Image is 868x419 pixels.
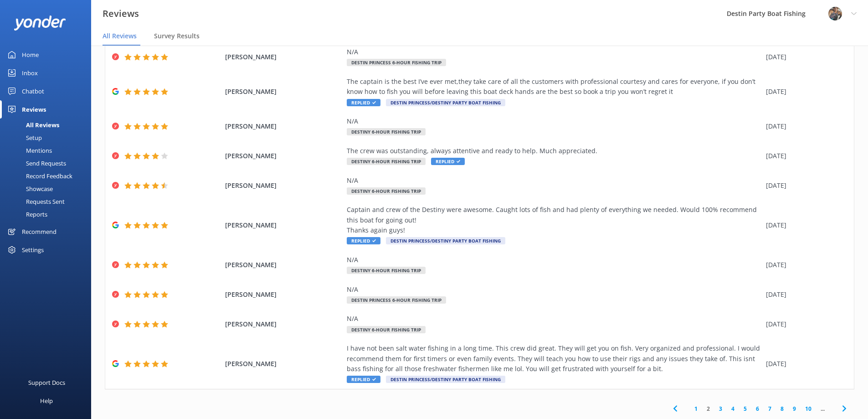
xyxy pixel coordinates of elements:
a: Setup [5,131,91,144]
div: [DATE] [766,260,842,270]
a: 8 [776,404,788,413]
a: 9 [788,404,801,413]
div: [DATE] [766,290,842,300]
a: 2 [702,404,714,413]
div: Reports [5,208,47,221]
div: N/A [347,285,761,295]
span: Destiny 6-Hour Fishing Trip [347,187,426,195]
div: N/A [347,314,761,324]
div: Settings [22,241,44,259]
span: [PERSON_NAME] [225,52,343,62]
a: All Reviews [5,119,91,131]
a: 5 [739,404,751,413]
img: yonder-white-logo.png [14,16,66,31]
a: Showcase [5,182,91,195]
div: Home [22,46,39,64]
div: [DATE] [766,220,842,230]
span: [PERSON_NAME] [225,151,343,161]
span: ... [816,404,829,413]
span: [PERSON_NAME] [225,181,343,191]
div: Reviews [22,100,46,119]
div: [DATE] [766,181,842,191]
span: Replied [347,99,380,106]
div: [DATE] [766,319,842,329]
span: [PERSON_NAME] [225,87,343,97]
div: Captain and crew of the Destiny were awesome. Caught lots of fish and had plenty of everything we... [347,205,761,235]
span: Destin Princess/Destiny Party Boat Fishing [386,99,505,106]
span: Destiny 6-Hour Fishing Trip [347,128,426,135]
div: N/A [347,176,761,186]
div: Recommend [22,222,56,241]
div: Setup [5,131,42,144]
div: I have not been salt water fishing in a long time. This crew did great. They will get you on fish... [347,343,761,374]
div: N/A [347,47,761,57]
div: Mentions [5,144,52,157]
a: 6 [751,404,764,413]
div: Send Requests [5,157,66,170]
span: Destin Princess/Destiny Party Boat Fishing [386,376,505,383]
span: Replied [347,237,380,244]
a: 4 [727,404,739,413]
span: Destin Princess/Destiny Party Boat Fishing [386,237,505,244]
a: Mentions [5,144,91,157]
div: Support Docs [28,373,65,392]
div: N/A [347,255,761,265]
div: Requests Sent [5,195,65,208]
span: Destiny 6-Hour Fishing Trip [347,267,426,274]
div: Chatbot [22,82,44,100]
a: Reports [5,208,91,221]
a: 7 [764,404,776,413]
a: Record Feedback [5,170,91,182]
span: Replied [431,158,465,165]
span: [PERSON_NAME] [225,359,343,369]
a: Send Requests [5,157,91,170]
a: 10 [801,404,816,413]
div: [DATE] [766,121,842,131]
span: Destin Princess 6-Hour Fishing Trip [347,296,446,304]
a: 3 [714,404,727,413]
span: [PERSON_NAME] [225,260,343,270]
img: 250-1666038197.jpg [828,7,842,21]
span: Replied [347,376,380,383]
h3: Reviews [103,6,139,21]
div: [DATE] [766,359,842,369]
div: The crew was outstanding, always attentive and ready to help. Much appreciated. [347,146,761,156]
div: [DATE] [766,87,842,97]
span: [PERSON_NAME] [225,220,343,230]
span: All Reviews [103,31,137,41]
span: [PERSON_NAME] [225,319,343,329]
div: [DATE] [766,52,842,62]
span: Destiny 6-Hour Fishing Trip [347,158,426,165]
span: Survey Results [154,31,200,41]
div: All Reviews [5,119,59,131]
span: Destiny 6-Hour Fishing Trip [347,326,426,333]
div: The captain is the best I’ve ever met,they take care of all the customers with professional court... [347,77,761,97]
a: Requests Sent [5,195,91,208]
div: Inbox [22,64,38,82]
div: N/A [347,116,761,126]
span: [PERSON_NAME] [225,290,343,300]
span: [PERSON_NAME] [225,121,343,131]
div: Help [40,392,53,410]
div: Record Feedback [5,170,72,182]
div: Showcase [5,182,53,195]
span: Destin Princess 6-Hour Fishing Trip [347,59,446,66]
div: [DATE] [766,151,842,161]
a: 1 [690,404,702,413]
